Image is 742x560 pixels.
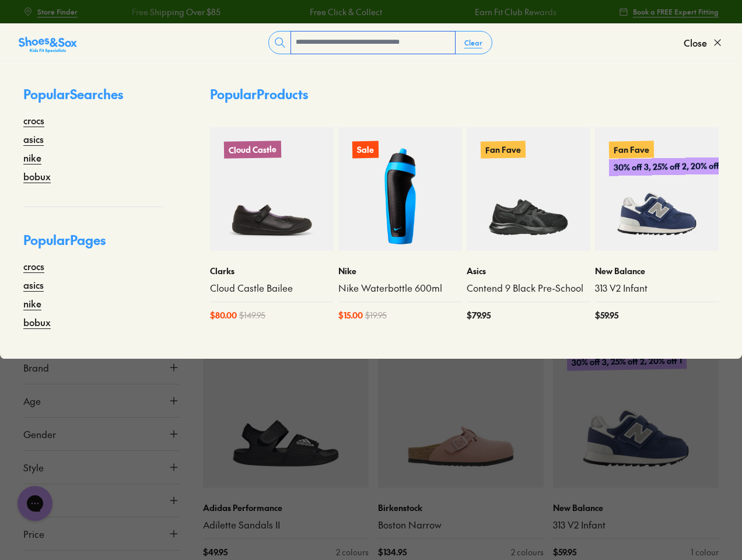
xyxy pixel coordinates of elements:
[455,32,492,53] button: Clear
[23,1,78,22] a: Store Finder
[203,322,369,488] a: 30% off 3, 25% off 2, 20% off 1
[210,309,237,321] span: $ 80.00
[262,6,335,18] a: Free Click & Collect
[633,6,719,17] span: Book a FREE Expert Fitting
[595,282,719,295] a: 313 V2 Infant
[595,265,719,277] p: New Balance
[595,127,719,251] a: Fan Fave30% off 3, 25% off 2, 20% off 1
[691,546,719,558] div: 1 colour
[684,36,707,50] span: Close
[23,384,180,417] button: Age
[467,282,590,295] a: Contend 9 Black Pre-School
[23,150,41,164] a: nike
[23,85,163,113] p: Popular Searches
[23,451,180,484] button: Style
[378,519,544,531] a: Boston Narrow
[23,113,44,127] a: crocs
[553,546,576,558] span: $ 59.95
[203,519,369,531] a: Adilette Sandals II
[553,519,719,531] a: 313 V2 Infant
[378,502,544,514] p: Birkenstock
[338,265,462,277] p: Nike
[19,33,77,52] a: Shoes &amp; Sox
[23,360,49,374] span: Brand
[23,278,44,292] a: asics
[23,517,180,550] button: Price
[609,157,729,176] p: 30% off 3, 25% off 2, 20% off 1
[378,546,407,558] span: $ 134.95
[684,30,723,55] button: Close
[85,6,174,18] a: Free Shipping Over $85
[365,309,387,321] span: $ 19.95
[428,6,509,18] a: Earn Fit Club Rewards
[467,265,590,277] p: Asics
[23,427,56,441] span: Gender
[239,309,265,321] span: $ 149.95
[338,127,462,251] a: Sale
[378,322,544,488] a: 30% off 3, 25% off 2, 20% off 1
[23,484,180,517] button: Colour
[23,230,163,259] p: Popular Pages
[23,296,41,310] a: nike
[23,315,51,329] a: bobux
[338,282,462,295] a: Nike Waterbottle 600ml
[481,141,526,158] p: Fan Fave
[467,127,590,251] a: Fan Fave
[12,482,58,525] iframe: Gorgias live chat messenger
[511,546,544,558] div: 2 colours
[467,309,491,321] span: $ 79.95
[210,265,334,277] p: Clarks
[210,282,334,295] a: Cloud Castle Bailee
[203,546,228,558] span: $ 49.95
[595,309,618,321] span: $ 59.95
[352,141,379,159] p: Sale
[203,502,369,514] p: Adidas Performance
[210,127,334,251] a: Cloud Castle
[23,132,44,146] a: asics
[23,418,180,450] button: Gender
[23,169,51,183] a: bobux
[23,351,180,384] button: Brand
[19,36,77,54] img: SNS_Logo_Responsive.svg
[23,527,44,541] span: Price
[336,546,369,558] div: 2 colours
[23,259,44,273] a: crocs
[609,141,654,158] p: Fan Fave
[553,502,719,514] p: New Balance
[553,322,719,488] a: Fan Fave30% off 3, 25% off 2, 20% off 1
[224,141,281,159] p: Cloud Castle
[619,1,719,22] a: Book a FREE Expert Fitting
[23,460,44,474] span: Style
[338,309,363,321] span: $ 15.00
[594,6,682,18] a: Free Shipping Over $85
[567,352,687,372] p: 30% off 3, 25% off 2, 20% off 1
[37,6,78,17] span: Store Finder
[210,85,308,104] p: Popular Products
[23,394,41,408] span: Age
